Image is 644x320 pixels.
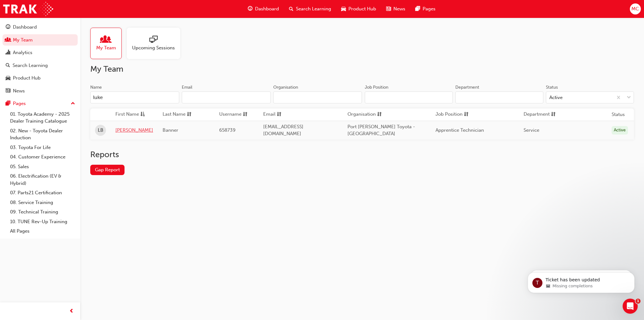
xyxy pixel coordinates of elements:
[90,91,179,103] input: Name
[182,91,271,103] input: Email
[415,5,420,13] span: pages-icon
[163,127,178,133] span: Banner
[612,126,628,135] div: Active
[612,111,625,118] th: Status
[549,94,563,101] div: Active
[115,127,153,134] a: [PERSON_NAME]
[436,111,463,119] span: Job Position
[13,62,48,69] div: Search Learning
[3,21,78,33] a: Dashboard
[263,111,298,119] button: Emailsorting-icon
[13,49,32,56] div: Analytics
[8,207,78,217] a: 09. Technical Training
[248,5,253,13] span: guage-icon
[296,5,331,13] span: Search Learning
[69,307,74,315] span: prev-icon
[98,127,103,134] span: LB
[6,75,10,81] span: car-icon
[3,72,78,84] a: Product Hub
[518,259,644,303] iframe: Intercom notifications message
[102,36,110,44] span: people-icon
[423,5,436,13] span: Pages
[8,226,78,236] a: All Pages
[6,88,10,94] span: news-icon
[347,111,382,119] button: Organisationsorting-icon
[90,28,127,59] a: My Team
[6,50,10,56] span: chart-icon
[115,111,150,119] button: First Nameasc-icon
[6,25,10,30] span: guage-icon
[365,91,453,103] input: Job Position
[381,3,410,15] a: news-iconNews
[6,63,10,69] span: search-icon
[8,171,78,188] a: 06. Electrification (EV & Hybrid)
[115,111,139,119] span: First Name
[96,44,116,52] span: My Team
[13,100,26,107] div: Pages
[3,60,78,71] a: Search Learning
[623,299,638,314] iframe: Intercom live chat
[140,111,145,119] span: asc-icon
[277,111,281,119] span: sorting-icon
[636,299,641,304] span: 1
[546,84,558,91] div: Status
[630,3,641,14] button: MC
[219,127,236,133] span: 658739
[3,47,78,58] a: Analytics
[8,162,78,172] a: 05. Sales
[8,188,78,198] a: 07. Parts21 Certification
[90,84,102,91] div: Name
[219,111,254,119] button: Usernamesorting-icon
[524,111,550,119] span: Department
[263,124,303,137] span: [EMAIL_ADDRESS][DOMAIN_NAME]
[436,127,484,133] span: Apprentice Technician
[8,143,78,152] a: 03. Toyota For Life
[464,111,469,119] span: sorting-icon
[263,111,275,119] span: Email
[219,111,241,119] span: Username
[289,5,293,13] span: search-icon
[13,87,25,95] div: News
[348,5,376,13] span: Product Hub
[182,84,192,91] div: Email
[386,5,391,13] span: news-icon
[8,198,78,207] a: 08. Service Training
[13,74,41,82] div: Product Hub
[8,126,78,143] a: 02. New - Toyota Dealer Induction
[3,98,78,109] button: Pages
[3,20,78,98] button: DashboardMy TeamAnalyticsSearch LearningProduct HubNews
[631,5,639,13] span: MC
[3,85,78,97] a: News
[8,217,78,227] a: 10. TUNE Rev-Up Training
[90,165,125,175] a: Gap Report
[377,111,382,119] span: sorting-icon
[455,84,479,91] div: Department
[284,3,336,15] a: search-iconSearch Learning
[3,34,78,46] a: My Team
[455,91,543,103] input: Department
[410,3,441,15] a: pages-iconPages
[149,36,158,44] span: sessionType_ONLINE_URL-icon
[90,64,634,74] h2: My Team
[347,111,376,119] span: Organisation
[627,94,631,102] span: down-icon
[273,84,298,91] div: Organisation
[132,44,175,52] span: Upcoming Sessions
[255,5,279,13] span: Dashboard
[3,2,53,16] img: Trak
[347,124,415,137] span: Port [PERSON_NAME] Toyota - [GEOGRAPHIC_DATA]
[127,28,185,59] a: Upcoming Sessions
[13,24,37,31] div: Dashboard
[436,111,470,119] button: Job Positionsorting-icon
[6,37,10,43] span: people-icon
[524,111,558,119] button: Departmentsorting-icon
[524,127,539,133] span: Service
[8,109,78,126] a: 01. Toyota Academy - 2025 Dealer Training Catalogue
[6,101,10,107] span: pages-icon
[393,5,405,13] span: News
[71,100,75,108] span: up-icon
